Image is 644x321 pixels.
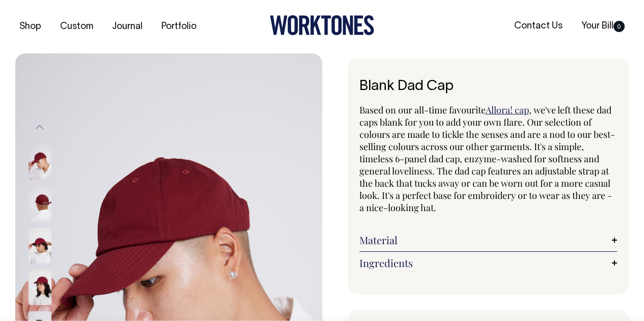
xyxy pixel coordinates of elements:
[29,144,51,180] img: burgundy
[29,227,51,263] img: burgundy
[510,18,567,35] a: Contact Us
[157,18,201,35] a: Portfolio
[359,104,615,214] span: , we've left these dad caps blank for you to add your own flare. Our selection of colours are mad...
[577,18,629,35] a: Your Bill0
[359,234,618,246] a: Material
[359,257,618,269] a: Ingredients
[56,18,97,35] a: Custom
[29,269,51,305] img: burgundy
[15,18,45,35] a: Shop
[32,116,47,139] button: Previous
[359,79,618,95] h1: Blank Dad Cap
[108,18,147,35] a: Journal
[359,104,486,116] span: Based on our all-time favourite
[29,186,51,221] img: burgundy
[486,104,529,116] a: Allora! cap
[613,21,625,32] span: 0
